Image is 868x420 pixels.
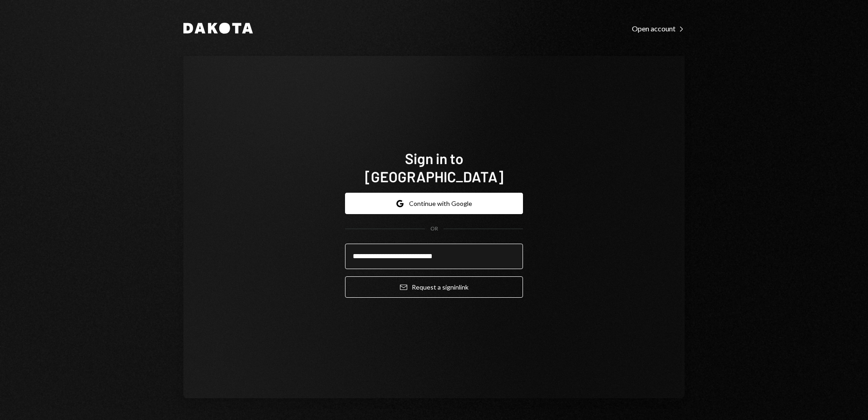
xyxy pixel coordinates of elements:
a: Open account [632,23,685,33]
button: Request a signinlink [345,276,523,298]
div: Open account [632,24,685,33]
h1: Sign in to [GEOGRAPHIC_DATA] [345,149,523,185]
button: Continue with Google [345,193,523,214]
div: OR [430,225,438,233]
